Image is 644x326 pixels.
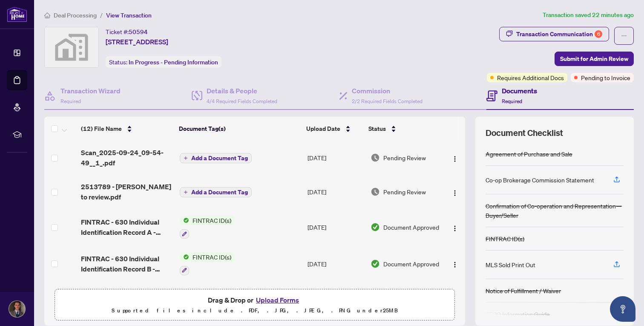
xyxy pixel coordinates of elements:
td: [DATE] [304,175,367,209]
span: Document Approved [383,222,439,232]
span: 2513789 - [PERSON_NAME] to review.pdf [81,182,173,202]
h4: Commission [352,86,423,96]
button: Add a Document Tag [180,187,252,198]
span: Add a Document Tag [191,189,248,195]
button: Submit for Admin Review [555,52,634,66]
img: Status Icon [180,252,189,262]
span: Drag & Drop orUpload FormsSupported files include .PDF, .JPG, .JPEG, .PNG under25MB [55,289,454,321]
span: Required [502,98,522,104]
th: (12) File Name [78,117,176,141]
button: Status IconFINTRAC ID(s) [180,216,235,239]
img: Document Status [371,222,380,232]
button: Logo [448,185,462,199]
span: FINTRAC ID(s) [189,252,235,262]
img: Profile Icon [9,301,25,317]
span: FINTRAC - 630 Individual Identification Record B - PropTx-OREA_[DATE] 14_10_19.pdf [81,254,173,274]
span: 4/4 Required Fields Completed [207,98,277,104]
img: Logo [451,261,458,268]
img: logo [7,6,27,22]
div: FINTRAC ID(s) [486,234,524,243]
span: plus [184,156,188,160]
img: Logo [451,225,458,232]
h4: Details & People [207,86,277,96]
span: 50594 [129,28,148,36]
img: Logo [451,156,458,162]
img: Logo [451,190,458,196]
td: [DATE] [304,282,367,319]
div: Agreement of Purchase and Sale [486,149,572,159]
li: / [100,10,103,20]
img: Document Status [371,259,380,268]
img: Document Status [371,153,380,162]
span: Required [60,98,81,104]
span: Pending Review [383,187,426,196]
span: (12) File Name [81,124,122,133]
span: home [44,12,50,18]
span: 2/2 Required Fields Completed [352,98,423,104]
div: Notice of Fulfillment / Waiver [486,286,561,295]
img: Document Status [371,187,380,196]
article: Transaction saved 22 minutes ago [543,10,634,20]
button: Upload Forms [253,294,302,306]
img: svg%3e [45,27,98,67]
span: Requires Additional Docs [497,73,564,82]
button: Add a Document Tag [180,153,252,164]
span: Status [368,124,386,133]
p: Supported files include .PDF, .JPG, .JPEG, .PNG under 25 MB [60,306,449,316]
span: Pending Review [383,153,426,162]
span: Pending to Invoice [581,73,630,82]
div: 6 [595,30,602,38]
div: Ticket #: [106,27,148,37]
h4: Documents [502,86,537,96]
span: FINTRAC - 630 Individual Identification Record A - PropTx-OREA_[DATE] 17_25_42.pdf [81,217,173,237]
div: Confirmation of Co-operation and Representation—Buyer/Seller [486,201,624,220]
td: [DATE] [304,209,367,245]
button: Logo [448,220,462,234]
th: Status [365,117,441,141]
span: ellipsis [621,33,627,39]
td: [DATE] [304,245,367,282]
button: Add a Document Tag [180,153,252,163]
span: Document Checklist [486,127,563,139]
span: Document Approved [383,259,439,268]
span: In Progress - Pending Information [129,58,218,66]
div: MLS Sold Print Out [486,260,535,269]
button: Logo [448,257,462,271]
span: Upload Date [306,124,340,133]
th: Document Tag(s) [175,117,302,141]
span: Submit for Admin Review [560,52,628,66]
span: Deal Processing [54,12,97,19]
div: Co-op Brokerage Commission Statement [486,175,594,185]
img: Status Icon [180,216,189,225]
span: FINTRAC ID(s) [189,216,235,225]
button: Add a Document Tag [180,187,252,197]
span: Add a Document Tag [191,155,248,161]
span: [STREET_ADDRESS] [106,37,168,47]
span: plus [184,190,188,194]
span: Drag & Drop or [208,294,302,306]
div: Status: [106,56,221,68]
div: Transaction Communication [516,27,602,41]
button: Transaction Communication6 [499,27,609,41]
th: Upload Date [303,117,365,141]
td: [DATE] [304,141,367,175]
span: View Transaction [106,12,152,19]
button: Open asap [610,296,635,322]
button: Logo [448,151,462,164]
span: Scan_2025-09-24_09-54-49__1_.pdf [81,147,173,168]
button: Status IconFINTRAC ID(s) [180,252,235,275]
h4: Transaction Wizard [60,86,121,96]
